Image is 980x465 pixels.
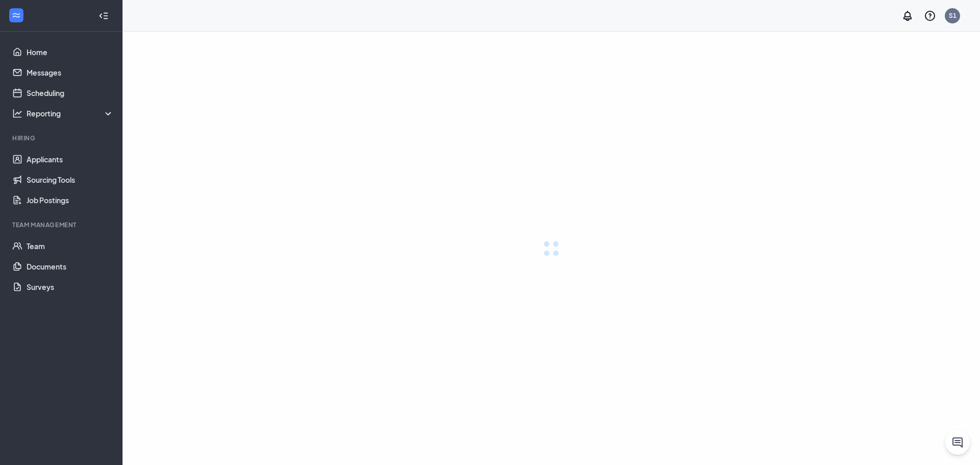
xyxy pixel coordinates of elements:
[924,10,936,22] svg: QuestionInfo
[99,11,109,21] svg: Collapse
[11,10,21,20] svg: WorkstreamLogo
[27,256,114,277] a: Documents
[27,236,114,256] a: Team
[901,10,914,22] svg: Notifications
[945,430,970,455] button: ChatActive
[951,436,964,449] svg: ChatActive
[27,277,114,297] a: Surveys
[27,62,114,83] a: Messages
[27,42,114,62] a: Home
[27,169,114,190] a: Sourcing Tools
[12,134,112,142] div: Hiring
[12,108,22,118] svg: Analysis
[27,149,114,169] a: Applicants
[27,83,114,103] a: Scheduling
[27,108,114,118] div: Reporting
[949,11,957,20] div: S1
[27,190,114,210] a: Job Postings
[12,221,112,229] div: Team Management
